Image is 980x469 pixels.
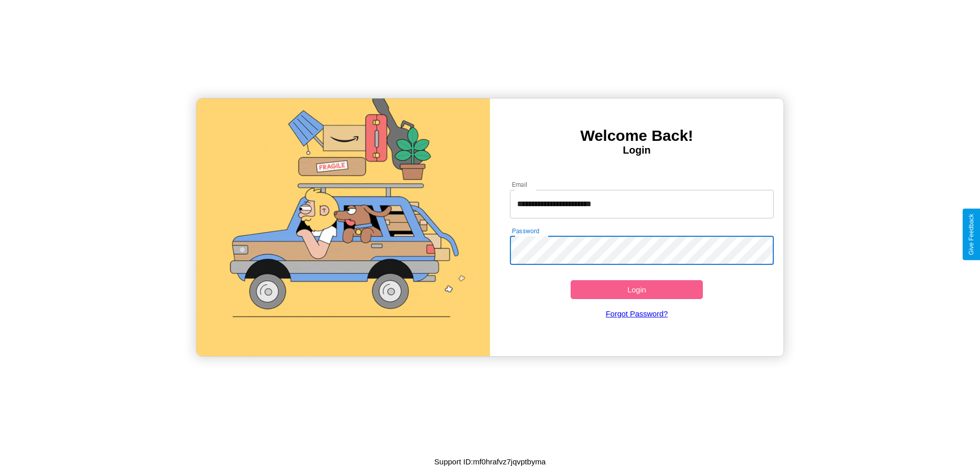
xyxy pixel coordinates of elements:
[512,227,539,235] label: Password
[512,180,528,189] label: Email
[490,127,783,144] h3: Welcome Back!
[505,299,769,328] a: Forgot Password?
[434,455,546,468] p: Support ID: mf0hrafvz7jqvptbyma
[197,98,490,356] img: gif
[968,214,975,255] div: Give Feedback
[490,144,783,156] h4: Login
[571,280,703,299] button: Login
